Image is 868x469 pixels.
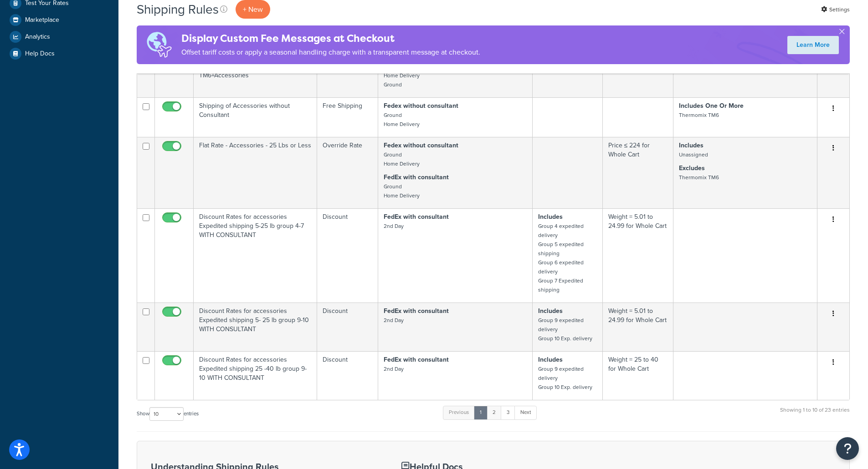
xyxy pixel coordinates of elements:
a: Learn More [787,36,839,54]
button: Open Resource Center [836,437,859,460]
td: Discount [317,351,378,400]
td: Weight = 25 to 40 for Whole Cart [603,351,673,400]
img: duties-banner-06bc72dcb5fe05cb3f9472aba00be2ae8eb53ab6f0d8bb03d382ba314ac3c341.png [137,25,181,64]
small: Unassigned [679,151,708,159]
td: Free standard shipping TM6+Accessories [194,58,317,97]
small: 2nd Day [384,316,404,324]
small: Group 9 expedited delivery Group 10 Exp. delivery [538,365,592,391]
strong: Includes [679,141,704,150]
strong: Fedex without consultant [384,101,458,111]
td: Weight = 5.01 to 24.99 for Whole Cart [603,303,673,351]
small: Group 9 expedited delivery Group 10 Exp. delivery [538,316,592,343]
small: Ground Home Delivery [384,182,420,200]
strong: Excludes [679,163,705,173]
a: 1 [474,406,488,419]
strong: FedEx with consultant [384,172,449,182]
td: Price ≤ 224 for Whole Cart [603,137,673,208]
small: Home Delivery Ground [384,71,420,89]
small: 2nd Day [384,222,404,230]
span: Help Docs [25,50,55,58]
a: 2 [487,406,502,419]
td: Discount Rates for accessories Expedited shipping 5- 25 lb group 9-10 WITH CONSULTANT [194,303,317,351]
td: Free Shipping [317,58,378,97]
strong: Includes [538,212,563,222]
a: 3 [501,406,515,419]
small: Thermomix TM6 [679,173,719,182]
a: Analytics [7,29,112,45]
h1: Shipping Rules [137,0,219,18]
span: Marketplace [25,16,59,24]
small: Ground Home Delivery [384,151,420,168]
select: Showentries [149,407,184,421]
strong: FedEx with consultant [384,306,449,316]
a: Next [514,406,537,419]
td: Weight = 5.01 to 24.99 for Whole Cart [603,208,673,303]
small: Group 4 expedited delivery Group 5 expedited shipping Group 6 expedited delivery Group 7 Expedite... [538,222,584,294]
label: Show entries [137,407,199,421]
small: 2nd Day [384,365,404,373]
td: Discount [317,303,378,351]
p: Offset tariff costs or apply a seasonal handling charge with a transparent message at checkout. [181,46,480,59]
td: Discount Rates for accessories Expedited shipping 25 -40 lb group 9-10 WITH CONSULTANT [194,351,317,400]
strong: FedEx with consultant [384,355,449,364]
a: Marketplace [7,12,112,28]
strong: Fedex without consultant [384,141,458,150]
a: Settings [821,3,850,16]
td: Override Rate [317,137,378,208]
h4: Display Custom Fee Messages at Checkout [181,31,480,46]
a: Help Docs [7,45,112,62]
td: Free Shipping [317,97,378,137]
strong: FedEx with consultant [384,212,449,222]
strong: Includes [538,355,563,364]
a: Previous [443,406,475,419]
div: Showing 1 to 10 of 23 entries [780,405,850,424]
td: Flat Rate - Accessories - 25 Lbs or Less [194,137,317,208]
span: Analytics [25,33,50,41]
td: Discount Rates for accessories Expedited shipping 5-25 lb group 4-7 WITH CONSULTANT [194,208,317,303]
small: Ground Home Delivery [384,111,420,128]
strong: Includes One Or More [679,101,744,111]
td: Shipping of Accessories without Consultant [194,97,317,137]
small: Thermomix TM6 [679,111,719,119]
td: Discount [317,208,378,303]
strong: Includes [538,306,563,316]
